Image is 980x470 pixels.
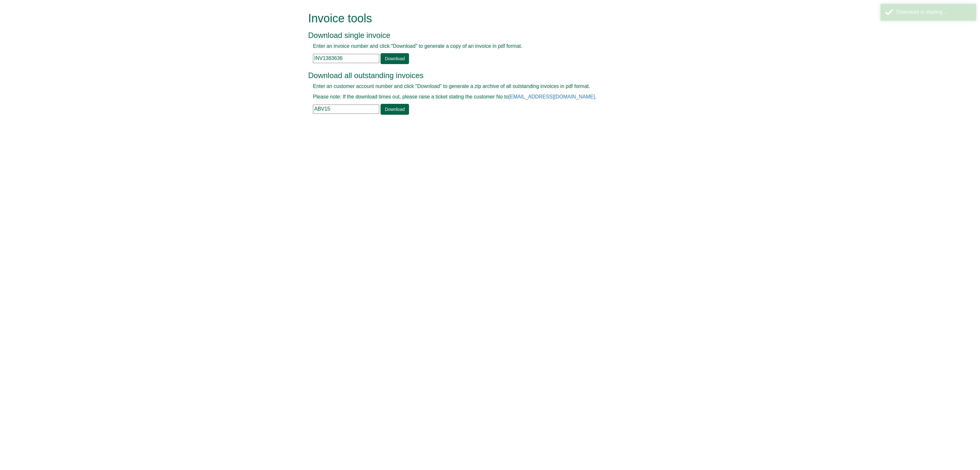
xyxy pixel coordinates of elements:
[313,93,653,101] p: Please note: If the download times out, please raise a ticket stating the customer No to .
[896,9,971,16] div: Download is starting...
[313,43,653,50] p: Enter an invoice number and click "Download" to generate a copy of an invoice in pdf format.
[313,54,379,63] input: e.g. INV1234
[308,31,657,40] h3: Download single invoice
[308,71,657,80] h3: Download all outstanding invoices
[509,94,595,99] a: [EMAIL_ADDRESS][DOMAIN_NAME]
[313,105,379,114] input: e.g. BLA02
[308,12,657,25] h1: Invoice tools
[381,53,409,64] a: Download
[313,83,653,90] p: Enter an customer account number and click "Download" to generate a zip archive of all outstandin...
[381,104,409,115] a: Download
